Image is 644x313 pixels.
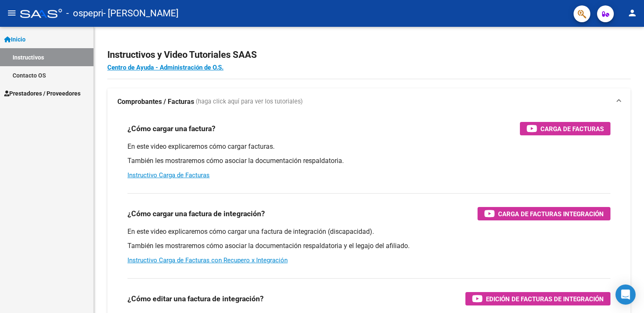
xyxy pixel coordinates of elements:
button: Carga de Facturas [520,122,610,135]
span: Prestadores / Proveedores [4,89,80,98]
p: En este video explicaremos cómo cargar una factura de integración (discapacidad). [127,227,610,236]
mat-icon: person [627,8,637,18]
button: Edición de Facturas de integración [465,292,610,305]
span: Carga de Facturas Integración [498,209,604,219]
p: También les mostraremos cómo asociar la documentación respaldatoria y el legajo del afiliado. [127,241,610,251]
span: Inicio [4,35,26,44]
button: Carga de Facturas Integración [478,207,610,220]
p: También les mostraremos cómo asociar la documentación respaldatoria. [127,156,610,166]
div: Open Intercom Messenger [615,285,636,305]
mat-icon: menu [7,8,17,18]
a: Instructivo Carga de Facturas con Recupero x Integración [127,256,288,264]
span: - [PERSON_NAME] [103,4,179,23]
h2: Instructivos y Video Tutoriales SAAS [107,47,631,63]
h3: ¿Cómo cargar una factura de integración? [127,208,265,220]
a: Centro de Ayuda - Administración de O.S. [107,64,223,71]
span: (haga click aquí para ver los tutoriales) [196,97,303,106]
span: Edición de Facturas de integración [486,294,604,304]
span: Carga de Facturas [540,124,604,134]
a: Instructivo Carga de Facturas [127,171,210,179]
h3: ¿Cómo cargar una factura? [127,123,216,135]
span: - ospepri [66,4,103,23]
mat-expansion-panel-header: Comprobantes / Facturas (haga click aquí para ver los tutoriales) [107,88,631,115]
strong: Comprobantes / Facturas [117,97,194,106]
h3: ¿Cómo editar una factura de integración? [127,293,264,305]
p: En este video explicaremos cómo cargar facturas. [127,142,610,151]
